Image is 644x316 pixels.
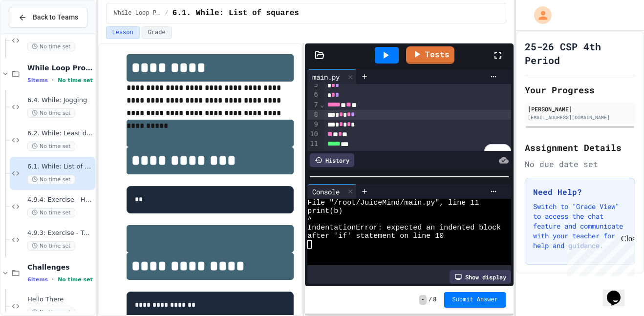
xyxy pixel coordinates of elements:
div: No due date set [525,158,635,170]
div: main.py [307,72,344,82]
div: To enrich screen reader interactions, please activate Accessibility in Grammarly extension settings [324,39,512,161]
span: No time set [27,241,75,251]
div: 10 [307,129,320,139]
div: Console [307,184,357,199]
div: main.py [307,69,357,84]
p: Switch to "Grade View" to access the chat feature and communicate with your teacher for help and ... [533,202,627,251]
div: 11 [307,139,320,149]
span: 6.1. While: List of squares [27,163,93,171]
div: 5 [307,80,320,90]
span: 6 items [27,276,48,283]
div: Chat with us now!Close [4,4,67,62]
div: Show display [450,270,511,284]
span: Fold line [320,101,324,108]
span: after 'if' statement on line 10 [307,232,444,240]
span: • [52,76,54,84]
button: Back to Teams [9,7,87,28]
span: No time set [27,175,75,184]
div: History [310,153,354,167]
span: 4.9.4: Exercise - Higher or Lower I [27,196,93,204]
div: My Account [524,4,554,26]
h1: 25-26 CSP 4th Period [525,40,635,67]
span: No time set [27,42,75,51]
span: 5 items [27,77,48,84]
div: [EMAIL_ADDRESS][DOMAIN_NAME] [528,114,632,121]
span: No time set [27,208,75,217]
div: 6 [307,90,320,100]
span: No time set [58,77,93,84]
h2: Your Progress [525,83,635,97]
div: 8 [307,110,320,120]
div: 12 [307,149,320,159]
span: 4.9.3: Exercise - Target Sum [27,229,93,237]
button: Lesson [106,26,140,39]
span: / [429,296,432,304]
span: File "/root/JuiceMind/main.py", line 11 [307,199,479,207]
span: 8 [433,296,436,304]
span: Hello There [27,295,93,304]
span: While Loop Projects [114,9,161,17]
span: Back to Teams [33,12,78,22]
span: • [52,275,54,283]
span: 6.2. While: Least divisor [27,129,93,138]
span: print(b) [307,207,343,215]
span: IndentationError: expected an indented block [307,224,501,232]
button: Grade [142,26,172,39]
span: Challenges [27,263,93,272]
span: No time set [27,142,75,151]
span: 6.4. While: Jogging [27,96,93,105]
span: ^ [307,215,312,224]
iframe: chat widget [563,234,634,276]
div: 7 [307,100,320,110]
span: Submit Answer [452,296,498,304]
a: Tests [406,46,454,64]
span: / [165,9,169,17]
div: Console [307,187,344,197]
h3: Need Help? [533,186,627,198]
iframe: chat widget [603,277,634,306]
span: - [419,295,427,305]
span: No time set [58,276,93,283]
h2: Assignment Details [525,141,635,154]
span: 6.1. While: List of squares [172,7,299,19]
div: [PERSON_NAME] [528,105,632,113]
span: While Loop Projects [27,63,93,72]
button: Submit Answer [444,292,506,308]
span: No time set [27,108,75,118]
div: 9 [307,120,320,129]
